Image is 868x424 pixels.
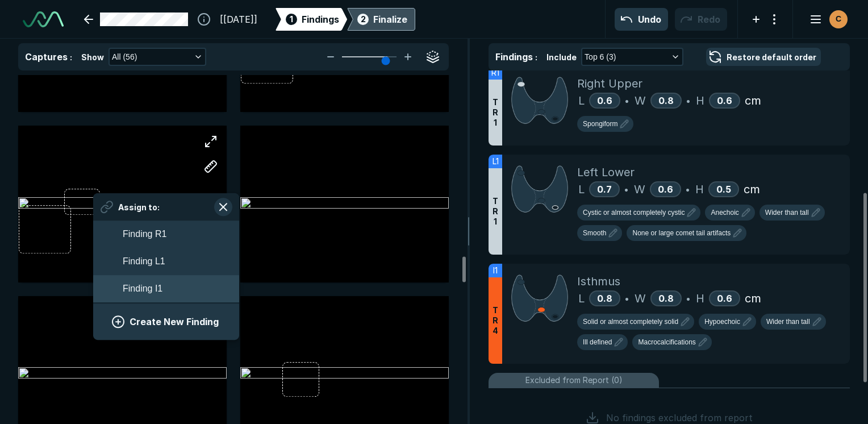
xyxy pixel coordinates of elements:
[765,207,809,218] span: Wider than tall
[93,221,239,248] button: Finding R1
[70,52,72,62] span: :
[638,337,695,347] span: Macrocalcifications
[635,290,646,307] span: W
[696,290,704,307] span: H
[635,92,646,109] span: W
[123,255,165,269] span: Finding L1
[491,66,499,79] span: R1
[290,13,293,25] span: 1
[583,207,685,218] span: Cystic or almost completely cystic
[302,13,339,26] span: Findings
[578,181,585,198] span: L
[511,273,568,323] img: 2sBLxYAAAAGSURBVAMAkckV5yQ70a8AAAAASUVORK5CYII=
[123,228,166,242] span: Finding R1
[658,95,674,106] span: 0.8
[107,311,226,334] button: Create New Finding
[583,317,678,327] span: Solid or almost completely solid
[489,155,850,255] li: L1TR1Left LowerL0.7•W0.6•H0.5cm
[93,276,239,303] button: Finding I1
[658,293,674,304] span: 0.8
[535,52,537,62] span: :
[706,48,821,66] button: Restore default order
[493,305,498,336] span: T R 4
[686,292,690,305] span: •
[583,119,617,129] span: Spongiform
[578,290,585,307] span: L
[123,282,162,296] span: Finding I1
[625,292,629,305] span: •
[836,13,841,25] span: C
[361,13,366,25] span: 2
[577,273,620,290] span: Isthmus
[495,51,533,63] span: Findings
[716,184,731,195] span: 0.5
[802,8,850,31] button: avatar-name
[711,207,738,218] span: Anechoic
[577,75,642,92] span: Right Upper
[686,182,690,196] span: •
[686,94,690,107] span: •
[546,51,577,63] span: Include
[583,228,606,238] span: Smooth
[658,184,673,195] span: 0.6
[744,181,760,198] span: cm
[373,13,407,26] div: Finalize
[112,51,137,63] span: All (56)
[276,8,347,31] div: 1Findings
[511,75,568,126] img: xsFFfAAAAAZJREFUAwBrDxvnxkHgEAAAAABJRU5ErkJggg==
[745,290,761,307] span: cm
[829,10,848,28] div: avatar-name
[597,293,612,304] span: 0.8
[696,92,704,109] span: H
[118,201,160,213] span: Assign to:
[766,317,810,327] span: Wider than tall
[597,95,612,106] span: 0.6
[493,155,499,168] span: L1
[704,317,740,327] span: Hypoechoic
[489,66,850,146] li: R1TR1Right UpperL0.6•W0.8•H0.6cm
[493,196,498,227] span: T R 1
[717,293,732,304] span: 0.6
[717,95,732,106] span: 0.6
[93,248,239,276] button: Finding L1
[624,182,628,196] span: •
[81,51,104,63] span: Show
[23,11,64,27] img: See-Mode Logo
[489,264,850,364] li: I1TR4IsthmusL0.8•W0.8•H0.6cm
[583,337,612,347] span: Ill defined
[615,8,668,31] button: Undo
[220,13,257,26] span: [[DATE]]
[675,8,727,31] button: Redo
[625,94,629,107] span: •
[585,51,616,63] span: Top 6 (3)
[347,8,415,31] div: 2Finalize
[493,97,498,128] span: T R 1
[578,92,585,109] span: L
[25,51,68,63] span: Captures
[18,7,68,32] a: See-Mode Logo
[493,264,498,277] span: I1
[632,228,731,238] span: None or large comet tail artifacts
[634,181,645,198] span: W
[577,164,635,181] span: Left Lower
[525,374,623,386] span: Excluded from Report (0)
[597,184,612,195] span: 0.7
[695,181,704,198] span: H
[745,92,761,109] span: cm
[511,164,568,214] img: +ud+yEAAAAGSURBVAMA99Qd5+ZRw1sAAAAASUVORK5CYII=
